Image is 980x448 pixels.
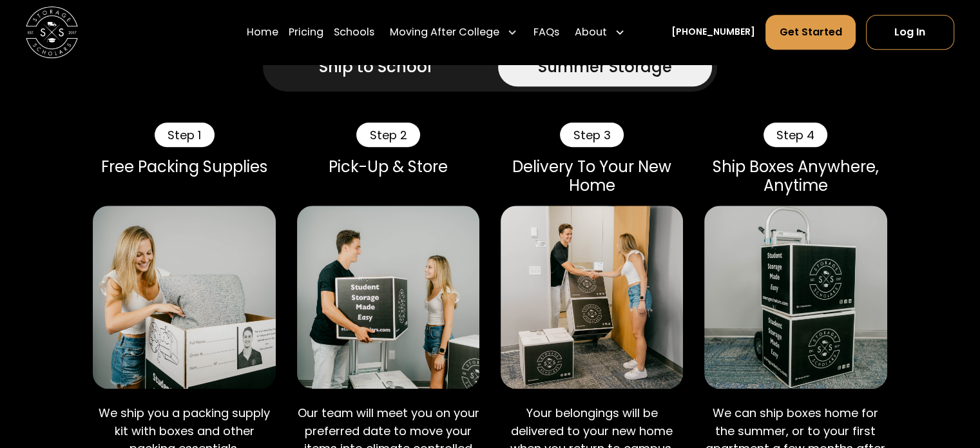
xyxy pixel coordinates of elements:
[538,55,672,79] div: Summer Storage
[289,14,323,50] a: Pricing
[704,157,887,195] div: Ship Boxes Anywhere, Anytime
[501,206,684,389] img: Storage Scholars delivery.
[297,157,480,176] div: Pick-Up & Store
[671,26,755,39] a: [PHONE_NUMBER]
[334,14,374,50] a: Schools
[390,24,499,40] div: Moving After College
[570,14,630,50] div: About
[866,15,954,50] a: Log In
[247,14,278,50] a: Home
[765,15,855,50] a: Get Started
[385,14,523,50] div: Moving After College
[764,122,827,147] div: Step 4
[26,6,78,59] img: Storage Scholars main logo
[560,122,623,147] div: Step 3
[319,55,432,79] div: Ship to School
[575,24,607,40] div: About
[93,206,276,389] img: Packing a Storage Scholars box.
[356,122,419,147] div: Step 2
[155,122,214,147] div: Step 1
[297,206,480,389] img: Storage Scholars pick up.
[533,14,559,50] a: FAQs
[93,157,276,176] div: Free Packing Supplies
[704,206,887,389] img: Shipping Storage Scholars boxes.
[501,157,684,195] div: Delivery To Your New Home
